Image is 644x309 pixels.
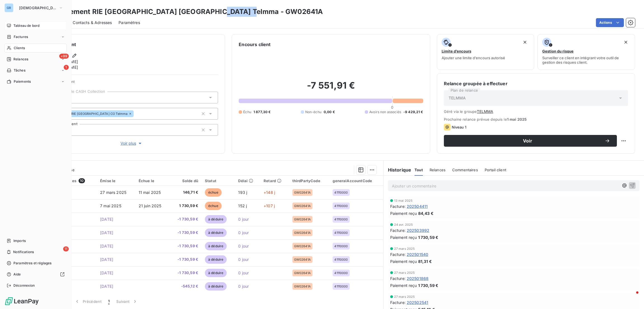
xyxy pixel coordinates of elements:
span: 1 [108,299,110,304]
span: -1 730,59 € [173,257,198,262]
h2: -7 551,91 € [239,80,423,97]
span: GW02641A [294,231,311,234]
span: Tâches [14,68,25,73]
span: Paiement reçu [390,210,417,216]
span: Paiement reçu [390,258,417,264]
span: 1 mai 2025 [507,117,527,122]
button: Suivant [113,296,141,307]
span: -9 429,21 € [403,110,423,115]
span: Échu [243,110,251,115]
span: -545,12 € [173,284,198,289]
span: Déconnexion [13,283,35,288]
span: Tableau de bord [13,23,39,28]
span: Voir [451,139,605,143]
span: [DATE] [100,230,113,235]
span: 41110000 [334,204,348,208]
span: Tout [415,168,423,172]
span: 202501540 [407,251,428,257]
div: Échue le [139,179,166,183]
span: Paramètres et réglages [13,261,51,266]
span: 27 mars 2025 [394,271,415,274]
span: Relances [430,168,446,172]
span: 13 mai 2025 [394,199,413,202]
span: GW02641A [294,218,311,221]
span: [DATE] [100,244,113,248]
span: à déduire [205,242,227,250]
span: 202503992 [407,227,429,233]
span: à déduire [205,255,227,264]
span: 24 avr. 2025 [394,223,413,226]
span: +148 j [264,190,275,195]
span: 41110000 [334,271,348,275]
div: Émise le [100,179,132,183]
span: 0 [391,105,393,110]
span: 41110000 [334,191,348,194]
button: 1 [105,296,113,307]
a: Aide [4,270,67,279]
div: Délai [238,179,257,183]
button: Voir plus [45,140,218,146]
span: [DATE] [100,217,113,222]
div: GR [4,3,13,12]
span: Paiements [14,79,31,84]
span: Groupement RIE [GEOGRAPHIC_DATA] CO Telmma [51,112,127,115]
span: +107 j [264,203,275,208]
span: 1 730,59 € [418,282,439,288]
span: Aide [13,272,21,277]
span: 41110000 [334,285,348,288]
span: Facture : [390,300,406,305]
div: Solde dû [173,179,198,183]
span: à déduire [205,282,227,291]
span: 0 jour [238,217,249,222]
button: TELMMA [477,109,493,114]
span: 27 mars 2025 [100,190,126,195]
span: Facture : [390,251,406,257]
span: 21 juin 2025 [139,203,162,208]
span: +99 [59,54,69,59]
div: thirdPartyCode [292,179,326,183]
span: -1 730,59 € [173,243,198,249]
span: 41110000 [334,231,348,234]
h6: Encours client [239,41,271,48]
span: -1 730,59 € [173,230,198,236]
span: 0 jour [238,230,249,235]
span: -1 730,59 € [173,270,198,276]
span: à déduire [205,229,227,237]
span: Niveau 1 [452,125,466,129]
span: GW02641A [294,271,311,275]
span: -1 730,59 € [173,217,198,222]
span: 41110000 [334,218,348,221]
span: Facture : [390,227,406,233]
span: Avoirs non associés [369,110,401,115]
h6: Historique [383,167,411,173]
input: Ajouter une valeur [134,111,138,116]
span: [DATE] [100,284,113,289]
span: Portail client [485,168,506,172]
span: GW02641A [294,285,311,288]
span: [DATE] [100,270,113,275]
span: 1 [64,65,69,70]
span: 1 730,59 € [418,234,439,240]
div: Statut [205,179,231,183]
h6: Relance groupée à effectuer [444,80,628,87]
span: Commentaires [452,168,478,172]
span: GW02641A [294,204,311,208]
span: 27 mars 2025 [394,295,415,298]
span: 7 mai 2025 [100,203,121,208]
span: Surveiller ce client en intégrant votre outil de gestion des risques client. [542,56,630,65]
button: Précédent [71,296,105,307]
span: échue [205,202,222,210]
span: 0 jour [238,244,249,248]
span: 41110000 [334,258,348,261]
span: Non-échu [305,110,321,115]
span: Notifications [13,249,34,255]
span: Relances [13,57,28,62]
span: 41110000 [334,244,348,248]
img: Logo LeanPay [4,297,39,306]
span: 193 j [238,190,247,195]
button: Voir [444,135,617,147]
span: GW02641A [294,258,311,261]
span: Imports [13,238,26,243]
span: Paiement reçu [390,234,417,240]
span: GW02641A [294,191,311,194]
